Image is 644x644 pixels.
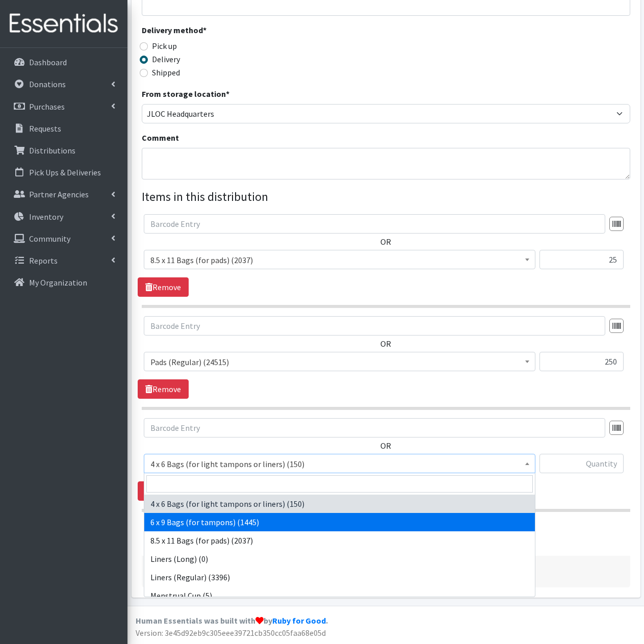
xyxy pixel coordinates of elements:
a: Remove [138,277,189,297]
li: Menstrual Cup (5) [144,586,535,605]
label: Pick up [152,40,177,52]
a: Pick Ups & Deliveries [4,162,123,183]
p: Inventory [29,212,63,222]
a: Distributions [4,140,123,161]
img: HumanEssentials [4,7,123,41]
label: From storage location [142,88,229,100]
span: Pads (Regular) (24515) [144,352,535,371]
a: My Organization [4,272,123,293]
span: Pads (Regular) (24515) [150,355,529,369]
span: 8.5 x 11 Bags (for pads) (2037) [144,250,535,269]
li: 8.5 x 11 Bags (for pads) (2037) [144,531,535,550]
li: 6 x 9 Bags (for tampons) (1445) [144,513,535,531]
input: Quantity [539,352,624,371]
label: Shipped [152,66,180,79]
input: Barcode Entry [144,214,605,234]
label: OR [380,338,391,350]
li: Liners (Regular) (3396) [144,568,535,586]
a: Requests [4,118,123,139]
p: Dashboard [29,57,67,67]
li: Liners (Long) (0) [144,550,535,568]
label: OR [380,440,391,452]
p: Community [29,234,70,244]
span: Version: 3e45d92eb9c305eee39721cb350cc05faa68e05d [136,628,326,638]
label: Comment [142,132,179,144]
a: Dashboard [4,52,123,72]
p: Distributions [29,145,75,156]
span: 4 x 6 Bags (for light tampons or liners) (150) [144,454,535,473]
p: Partner Agencies [29,189,89,199]
p: Requests [29,123,61,134]
span: 8.5 x 11 Bags (for pads) (2037) [150,253,529,267]
p: My Organization [29,277,87,288]
a: Reports [4,250,123,271]
span: 4 x 6 Bags (for light tampons or liners) (150) [150,457,529,471]
p: Pick Ups & Deliveries [29,167,101,177]
a: Partner Agencies [4,184,123,204]
p: Purchases [29,101,65,112]
abbr: required [203,25,207,35]
input: Barcode Entry [144,316,605,336]
a: Ruby for Good [272,615,326,626]
legend: Items in this distribution [142,188,630,206]
abbr: required [226,89,229,99]
label: OR [380,236,391,248]
a: Donations [4,74,123,94]
input: Barcode Entry [144,418,605,437]
label: Delivery [152,53,180,65]
p: Donations [29,79,66,89]
a: Remove [138,481,189,501]
strong: Human Essentials was built with by . [136,615,328,626]
li: 4 x 6 Bags (for light tampons or liners) (150) [144,495,535,513]
a: Purchases [4,96,123,117]
p: Reports [29,255,58,266]
a: Remove [138,379,189,399]
input: Quantity [539,454,624,473]
input: Quantity [539,250,624,269]
a: Community [4,228,123,249]
legend: Delivery method [142,24,264,40]
a: Inventory [4,207,123,227]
